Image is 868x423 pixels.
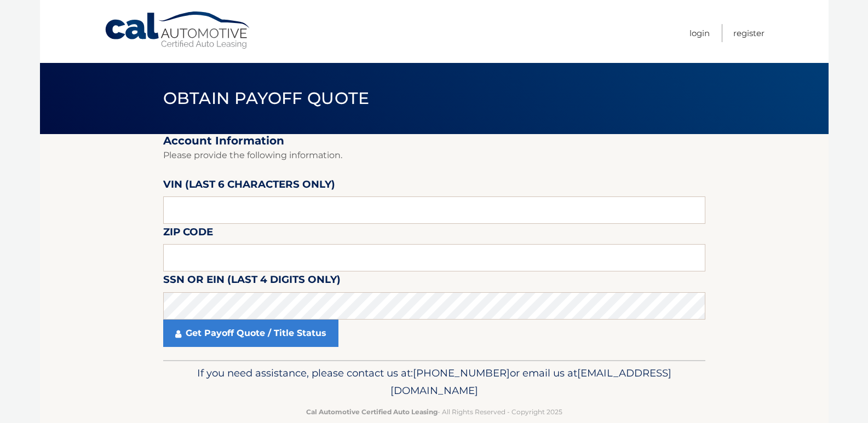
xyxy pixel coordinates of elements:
a: Cal Automotive [104,11,252,50]
label: VIN (last 6 characters only) [163,176,335,196]
p: Please provide the following information. [163,148,705,163]
label: SSN or EIN (last 4 digits only) [163,271,341,292]
span: Obtain Payoff Quote [163,88,370,108]
p: - All Rights Reserved - Copyright 2025 [170,406,698,418]
h2: Account Information [163,134,705,148]
label: Zip Code [163,224,213,244]
span: [PHONE_NUMBER] [413,367,510,379]
p: If you need assistance, please contact us at: or email us at [170,364,698,399]
a: Get Payoff Quote / Title Status [163,320,338,347]
a: Login [689,24,710,42]
strong: Cal Automotive Certified Auto Leasing [306,408,438,416]
a: Register [733,24,764,42]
